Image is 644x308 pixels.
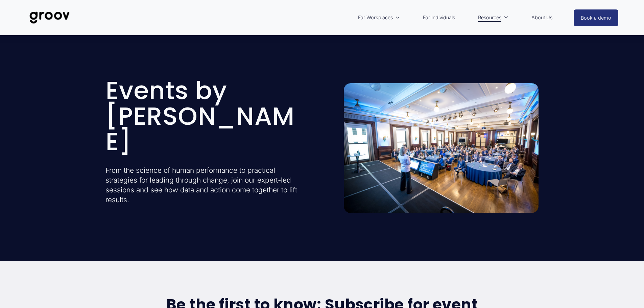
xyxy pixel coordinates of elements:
[105,165,300,205] p: From the science of human performance to practical strategies for leading through change, join ou...
[105,78,300,155] h1: Events by [PERSON_NAME]
[475,10,512,25] a: folder dropdown
[574,9,618,26] a: Book a demo
[478,13,501,22] span: Resources
[358,13,393,22] span: For Workplaces
[355,10,404,25] a: folder dropdown
[528,10,556,25] a: About Us
[26,6,73,29] img: Groov | Unlock Human Potential at Work and in Life
[420,10,458,25] a: For Individuals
